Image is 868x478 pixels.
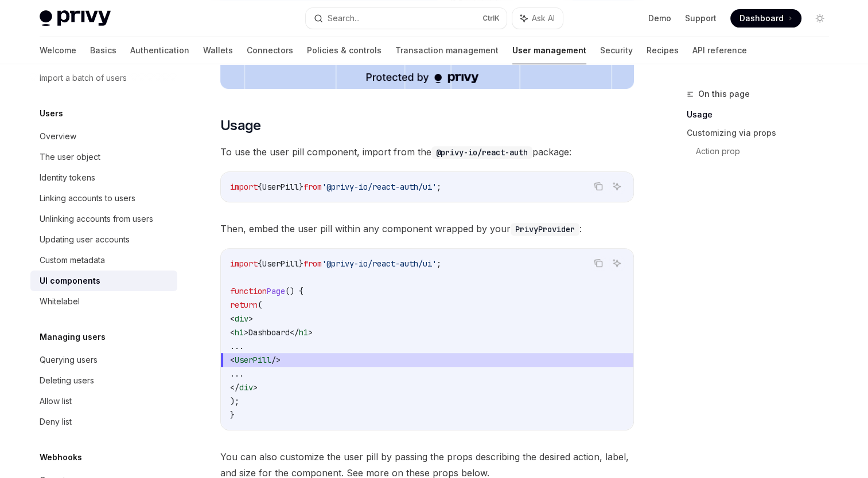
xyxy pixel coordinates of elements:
[482,14,500,23] span: Ctrl K
[40,191,135,205] div: Linking accounts to users
[30,291,177,312] a: Whitelabel
[308,327,313,338] span: >
[230,286,267,296] span: function
[307,37,382,64] a: Policies & controls
[299,258,303,269] span: }
[40,171,95,185] div: Identity tokens
[40,450,82,464] h5: Webhooks
[648,13,671,24] a: Demo
[253,382,258,393] span: >
[230,258,258,269] span: import
[437,182,441,192] span: ;
[40,274,100,288] div: UI components
[328,11,360,25] div: Search...
[40,253,105,267] div: Custom metadata
[230,341,244,351] span: ...
[244,327,248,338] span: >
[40,10,111,26] img: light logo
[40,295,80,308] div: Whitelabel
[40,37,76,64] a: Welcome
[230,410,235,420] span: }
[512,8,563,29] button: Ask AI
[40,330,106,344] h5: Managing users
[90,37,116,64] a: Basics
[258,300,262,310] span: (
[258,182,262,192] span: {
[30,250,177,271] a: Custom metadata
[230,182,258,192] span: import
[235,327,244,338] span: h1
[262,258,299,269] span: UserPill
[600,37,633,64] a: Security
[248,314,253,324] span: >
[230,355,235,365] span: <
[247,37,293,64] a: Connectors
[30,147,177,167] a: The user object
[30,350,177,370] a: Querying users
[299,182,303,192] span: }
[220,116,261,135] span: Usage
[262,182,299,192] span: UserPill
[230,300,258,310] span: return
[235,355,271,365] span: UserPill
[303,258,322,269] span: from
[290,327,299,338] span: </
[431,146,532,159] code: @privy-io/react-auth
[692,37,747,64] a: API reference
[203,37,233,64] a: Wallets
[40,353,98,367] div: Querying users
[696,142,838,160] a: Action prop
[239,382,253,393] span: div
[30,391,177,412] a: Allow list
[235,314,248,324] span: div
[30,229,177,250] a: Updating user accounts
[739,13,784,24] span: Dashboard
[230,396,239,406] span: );
[40,107,63,120] h5: Users
[591,179,606,194] button: Copy the contents from the code block
[512,37,586,64] a: User management
[40,150,100,164] div: The user object
[591,256,606,271] button: Copy the contents from the code block
[230,314,235,324] span: <
[40,394,72,408] div: Allow list
[40,374,94,387] div: Deleting users
[271,355,281,365] span: />
[220,221,634,237] span: Then, embed the user pill within any component wrapped by your :
[609,256,624,271] button: Ask AI
[30,126,177,147] a: Overview
[511,223,579,236] code: PrivyProvider
[285,286,303,296] span: () {
[40,415,72,429] div: Deny list
[30,412,177,432] a: Deny list
[322,182,437,192] span: '@privy-io/react-auth/ui'
[687,105,838,124] a: Usage
[267,286,285,296] span: Page
[40,212,153,226] div: Unlinking accounts from users
[40,233,130,246] div: Updating user accounts
[258,258,262,269] span: {
[230,382,239,393] span: </
[322,258,437,269] span: '@privy-io/react-auth/ui'
[30,188,177,209] a: Linking accounts to users
[220,144,634,160] span: To use the user pill component, import from the package:
[647,37,679,64] a: Recipes
[130,37,189,64] a: Authentication
[306,8,507,29] button: Search...CtrlK
[730,9,801,28] a: Dashboard
[609,179,624,194] button: Ask AI
[30,271,177,291] a: UI components
[698,87,750,101] span: On this page
[30,167,177,188] a: Identity tokens
[532,13,555,24] span: Ask AI
[230,327,235,338] span: <
[230,369,244,379] span: ...
[40,130,76,143] div: Overview
[248,327,290,338] span: Dashboard
[687,124,838,142] a: Customizing via props
[30,370,177,391] a: Deleting users
[437,258,441,269] span: ;
[395,37,499,64] a: Transaction management
[303,182,322,192] span: from
[30,209,177,229] a: Unlinking accounts from users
